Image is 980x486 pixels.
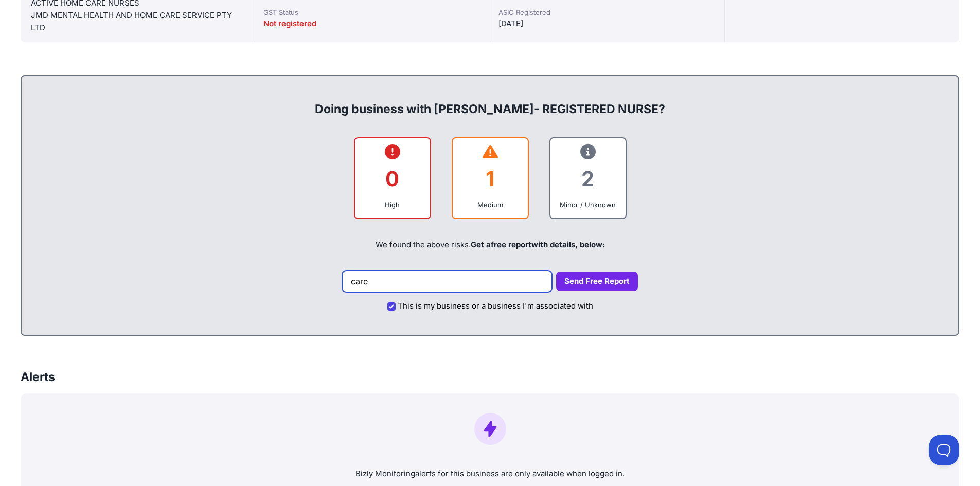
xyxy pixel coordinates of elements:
div: High [363,200,422,210]
a: free report [491,240,531,249]
div: [DATE] [498,17,716,30]
div: Doing business with [PERSON_NAME]- REGISTERED NURSE? [32,84,948,117]
div: 1 [461,158,520,200]
div: 0 [363,158,422,200]
div: 2 [559,158,617,200]
label: This is my business or a business I'm associated with [398,300,593,312]
div: GST Status [263,7,481,17]
span: Get a with details, below: [471,240,605,249]
iframe: Toggle Customer Support [929,435,959,465]
div: Minor / Unknown [559,200,617,210]
span: Not registered [263,19,316,28]
div: We found the above risks. [32,227,948,262]
div: JMD MENTAL HEALTH AND HOME CARE SERVICE PTY LTD [31,9,244,34]
div: Medium [461,200,520,210]
p: alerts for this business are only available when logged in. [29,468,951,480]
h3: Alerts [21,369,55,385]
div: ASIC Registered [498,7,716,17]
button: Send Free Report [556,272,638,292]
a: Bizly Monitoring [355,469,415,478]
input: Your email address [342,271,552,292]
